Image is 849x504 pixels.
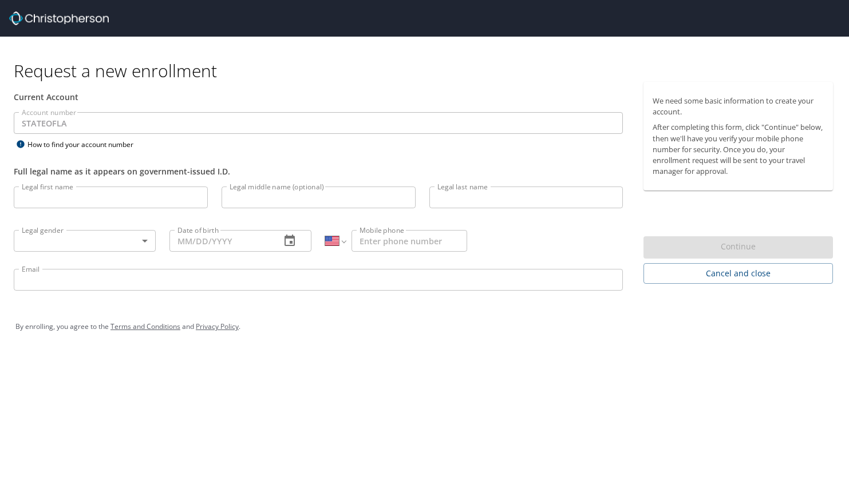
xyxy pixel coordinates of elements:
[14,230,156,252] div: ​
[352,230,467,252] input: Enter phone number
[9,11,109,25] img: cbt logo
[653,96,824,117] p: We need some basic information to create your account.
[653,122,824,177] p: After completing this form, click "Continue" below, then we'll have you verify your mobile phone ...
[169,230,271,252] input: MM/DD/YYYY
[14,91,623,103] div: Current Account
[14,137,157,152] div: How to find your account number
[196,322,239,331] a: Privacy Policy
[14,165,623,177] div: Full legal name as it appears on government-issued I.D.
[14,59,842,82] h1: Request a new enrollment
[110,322,180,331] a: Terms and Conditions
[643,263,833,284] button: Cancel and close
[15,312,834,341] div: By enrolling, you agree to the and .
[653,267,824,281] span: Cancel and close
